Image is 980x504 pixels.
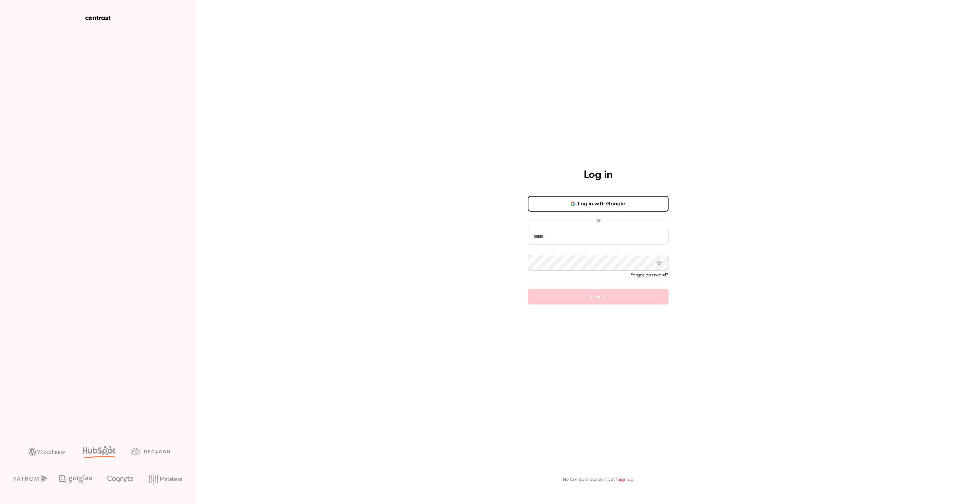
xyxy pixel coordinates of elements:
img: decagon [131,448,170,455]
a: Forgot password? [630,273,669,277]
button: Log in with Google [528,196,669,212]
span: or [593,217,604,224]
a: Sign up [617,477,633,482]
p: No Contrast account yet? [563,476,633,483]
h4: Log in [584,169,612,182]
